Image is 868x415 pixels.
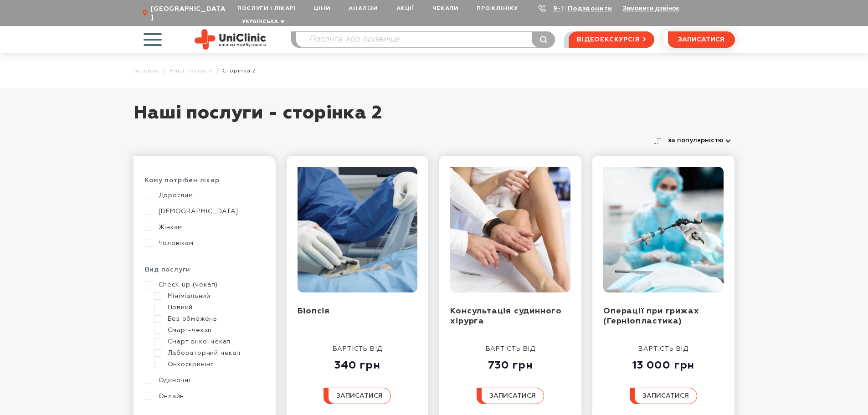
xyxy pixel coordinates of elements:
a: Смарт-чекап [154,326,262,334]
button: Замовити дзвінок [622,5,679,12]
a: Лабораторний чекап [154,349,262,357]
img: Біопсія [298,167,418,292]
a: Онкоскринінг [154,360,262,369]
span: вартість від [333,346,383,352]
span: вартість від [486,346,536,352]
a: Повний [154,303,262,312]
a: Чоловікам [145,239,262,247]
button: записатися [477,388,544,404]
a: Смарт онко-чекап [154,338,262,346]
a: Операції при грижах (Герніопластика) [603,307,699,326]
a: Check-up (чекап) [145,281,262,289]
a: [DEMOGRAPHIC_DATA] [145,207,262,215]
div: 340 грн [324,353,391,372]
a: 9-103 [553,5,573,12]
span: Cторінка 2 [222,67,256,74]
div: 730 грн [477,353,544,372]
span: відеоекскурсія [577,32,640,47]
a: Головна [134,67,159,74]
span: Українська [242,19,278,25]
img: Операції при грижах (Герніопластика) [603,167,724,292]
a: Консультація судинного хірурга [450,307,562,326]
span: записатися [336,393,383,399]
input: Послуга або прізвище [296,32,555,47]
a: Жінкам [145,223,262,231]
span: вартість від [638,346,688,352]
button: за популярністю [664,134,735,147]
button: записатися [668,31,735,48]
img: Uniclinic [195,29,266,50]
a: Без обмежень [154,315,262,323]
span: записатися [678,36,724,43]
span: записатися [489,393,536,399]
a: Наші послуги [169,67,212,74]
a: відеоекскурсія [569,31,654,48]
button: записатися [630,388,697,404]
div: 13 000 грн [630,353,697,372]
button: записатися [324,388,391,404]
h1: Наші послуги - сторінка 2 [134,102,735,134]
a: Мініміальний [154,292,262,300]
a: Дорослим [145,191,262,200]
span: [GEOGRAPHIC_DATA] [151,5,228,21]
button: Українська [240,19,285,26]
a: Біопсія [298,307,330,315]
a: Одиночні [145,376,262,384]
img: Консультація судинного хірурга [450,167,570,292]
div: Вид послуги [145,266,264,281]
div: Кому потрібен лікар [145,176,264,191]
span: записатися [642,393,689,399]
a: Подзвонити [568,5,612,12]
a: Онлайн [145,392,262,400]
